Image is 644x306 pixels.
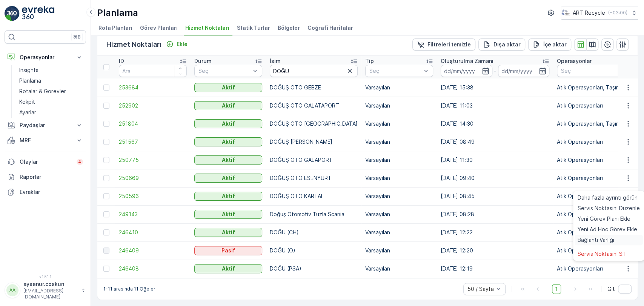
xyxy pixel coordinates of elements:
[270,265,358,272] p: DOĞU (PSA)
[198,67,251,75] p: Seç
[194,210,262,219] button: Aktif
[365,192,433,200] p: Varsayılan
[365,229,433,236] p: Varsayılan
[270,120,358,128] p: DOĞUŞ OTO [GEOGRAPHIC_DATA]
[222,84,235,91] p: Aktif
[528,38,571,51] button: İçe aktar
[498,65,550,77] input: dd/mm/yyyy
[5,185,86,200] a: Evraklar
[103,157,109,163] div: Toggle Row Selected
[561,9,570,17] img: image_23.png
[270,156,358,164] p: DOĞUŞ OTO GALAPORT
[561,67,644,75] p: Seç
[19,66,38,74] p: Insights
[6,284,18,296] div: AA
[177,40,188,48] p: Ekle
[119,192,187,200] a: 250596
[578,205,640,212] span: Servis Noktasını Düzenle
[222,120,235,128] p: Aktif
[106,39,161,50] p: Hizmet Noktaları
[578,250,625,258] span: Servis Noktasını Sil
[119,211,187,218] a: 249143
[427,41,471,48] p: Filtreleri temizle
[222,192,235,200] p: Aktif
[575,224,643,235] a: Yeni Ad Hoc Görev Ekle
[20,173,83,181] p: Raporlar
[607,285,615,293] span: Git
[140,24,178,32] span: Görev Planları
[20,137,71,144] p: MRF
[78,159,81,165] p: 4
[365,120,433,128] p: Varsayılan
[163,40,191,49] button: Ekle
[222,174,235,182] p: Aktif
[119,138,187,146] a: 251567
[119,102,187,109] a: 252902
[119,84,187,91] a: 253684
[19,98,35,106] p: Kokpit
[119,120,187,128] a: 251804
[194,264,262,273] button: Aktif
[437,115,553,133] td: [DATE] 14:30
[194,155,262,165] button: Aktif
[437,169,553,187] td: [DATE] 09:40
[5,6,20,21] img: logo
[119,229,187,236] span: 246410
[270,229,358,236] p: DOĞU (CH)
[119,247,187,254] a: 246409
[478,38,525,51] button: Dışa aktar
[5,169,86,185] a: Raporlar
[437,187,553,205] td: [DATE] 08:45
[437,78,553,97] td: [DATE] 15:38
[561,6,638,20] button: ART Recycle(+03:00)
[608,10,627,16] p: ( +03:00 )
[365,247,433,254] p: Varsayılan
[119,174,187,182] a: 250669
[221,247,235,254] p: Pasif
[5,50,86,65] button: Operasyonlar
[194,192,262,201] button: Aktif
[578,226,637,233] span: Yeni Ad Hoc Görev Ekle
[270,192,358,200] p: DOĞUŞ OTO KARTAL
[437,260,553,278] td: [DATE] 12:19
[365,265,433,272] p: Varsayılan
[543,41,567,48] p: İçe aktar
[307,24,353,32] span: Coğrafi Haritalar
[194,101,262,110] button: Aktif
[103,211,109,217] div: Toggle Row Selected
[437,133,553,151] td: [DATE] 08:49
[365,211,433,218] p: Varsayılan
[222,211,235,218] p: Aktif
[5,154,86,169] a: Olaylar4
[222,102,235,109] p: Aktif
[103,175,109,181] div: Toggle Row Selected
[493,41,521,48] p: Dışa aktar
[103,286,155,292] p: 1-11 arasında 11 Öğeler
[119,156,187,164] a: 250775
[19,88,66,95] p: Rotalar & Görevler
[494,66,496,75] p: -
[22,6,54,21] img: logo_light-DOdMpM7g.png
[5,118,86,133] button: Paydaşlar
[16,97,86,107] a: Kokpit
[365,174,433,182] p: Varsayılan
[270,174,358,182] p: DOĞUŞ OTO ESENYURT
[437,97,553,115] td: [DATE] 11:03
[222,229,235,236] p: Aktif
[270,211,358,218] p: Doğuş Otomotiv Tuzla Scania
[5,280,86,300] button: AAaysenur.coskun[EMAIL_ADDRESS][DOMAIN_NAME]
[575,214,643,224] a: Yeni Görev Planı Ekle
[441,65,492,77] input: dd/mm/yyyy
[194,137,262,146] button: Aktif
[437,223,553,241] td: [DATE] 12:22
[103,229,109,235] div: Toggle Row Selected
[222,265,235,272] p: Aktif
[103,266,109,272] div: Toggle Row Selected
[365,84,433,91] p: Varsayılan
